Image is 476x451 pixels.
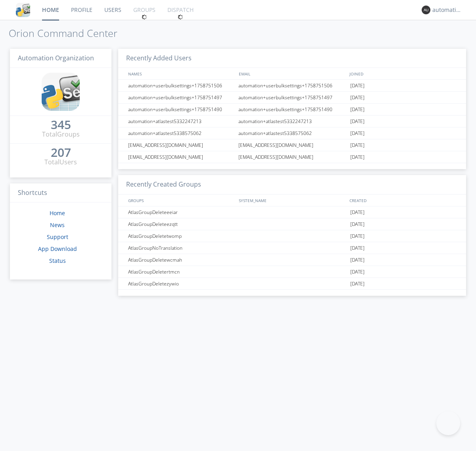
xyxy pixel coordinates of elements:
a: AtlasGroupDeletertmcn[DATE] [118,266,466,278]
a: AtlasGroupNoTranslation[DATE] [118,242,466,254]
a: 207 [51,148,71,158]
div: Total Groups [42,130,80,139]
div: 207 [51,148,71,156]
a: AtlasGroupDeleteezqtt[DATE] [118,218,466,230]
span: [DATE] [350,242,365,254]
span: [DATE] [350,139,365,151]
a: automation+userbulksettings+1758751490automation+userbulksettings+1758751490[DATE] [118,104,466,116]
img: cddb5a64eb264b2086981ab96f4c1ba7 [42,73,80,111]
img: 373638.png [422,6,430,14]
span: [DATE] [350,127,365,139]
a: News [50,221,65,229]
div: Total Users [44,158,77,167]
div: automation+userbulksettings+1758751490 [236,104,348,115]
div: AtlasGroupDeleteeeiar [126,206,236,218]
span: [DATE] [350,254,365,266]
span: [DATE] [350,266,365,278]
h3: Recently Added Users [118,49,466,68]
div: automation+userbulksettings+1758751490 [126,104,236,115]
span: [DATE] [350,218,365,230]
div: automation+userbulksettings+1758751506 [126,80,236,91]
a: AtlasGroupDeletezywio[DATE] [118,278,466,290]
a: Status [49,257,66,264]
div: [EMAIL_ADDRESS][DOMAIN_NAME] [126,151,236,163]
div: automation+atlastest5332247213 [126,116,236,127]
div: JOINED [347,68,459,79]
div: automation+atlastest5338575062 [126,127,236,139]
div: automation+atlastest5332247213 [236,116,348,127]
div: automation+userbulksettings+1758751497 [126,92,236,103]
a: 345 [51,121,71,130]
div: [EMAIL_ADDRESS][DOMAIN_NAME] [236,139,348,151]
div: AtlasGroupDeletewcmah [126,254,236,266]
span: Automation Organization [18,54,94,62]
a: App Download [38,245,77,252]
span: [DATE] [350,230,365,242]
a: AtlasGroupDeletetwomp[DATE] [118,230,466,242]
img: spin.svg [142,14,147,20]
a: automation+atlastest5338575062automation+atlastest5338575062[DATE] [118,127,466,139]
iframe: Toggle Customer Support [436,411,460,435]
span: [DATE] [350,278,365,290]
a: AtlasGroupDeleteeeiar[DATE] [118,206,466,218]
a: [EMAIL_ADDRESS][DOMAIN_NAME][EMAIL_ADDRESS][DOMAIN_NAME][DATE] [118,151,466,163]
div: [EMAIL_ADDRESS][DOMAIN_NAME] [236,151,348,163]
a: AtlasGroupDeletewcmah[DATE] [118,254,466,266]
div: EMAIL [237,68,347,79]
div: NAMES [126,68,235,79]
a: automation+userbulksettings+1758751506automation+userbulksettings+1758751506[DATE] [118,80,466,92]
h3: Shortcuts [10,183,111,203]
a: automation+userbulksettings+1758751497automation+userbulksettings+1758751497[DATE] [118,92,466,104]
span: [DATE] [350,206,365,218]
div: AtlasGroupDeletetwomp [126,230,236,242]
div: [EMAIL_ADDRESS][DOMAIN_NAME] [126,139,236,151]
div: AtlasGroupNoTranslation [126,242,236,254]
img: spin.svg [178,14,183,20]
a: Support [47,233,68,241]
img: cddb5a64eb264b2086981ab96f4c1ba7 [16,3,30,17]
div: AtlasGroupDeletezywio [126,278,236,289]
div: automation+userbulksettings+1758751497 [236,92,348,103]
span: [DATE] [350,116,365,127]
span: [DATE] [350,104,365,116]
div: automation+atlastest5338575062 [236,127,348,139]
a: Home [50,209,65,217]
div: SYSTEM_NAME [237,195,347,206]
div: AtlasGroupDeletertmcn [126,266,236,278]
a: automation+atlastest5332247213automation+atlastest5332247213[DATE] [118,116,466,127]
h3: Recently Created Groups [118,175,466,195]
span: [DATE] [350,80,365,92]
div: CREATED [347,195,459,206]
a: [EMAIL_ADDRESS][DOMAIN_NAME][EMAIL_ADDRESS][DOMAIN_NAME][DATE] [118,139,466,151]
div: 345 [51,121,71,129]
div: AtlasGroupDeleteezqtt [126,218,236,230]
span: [DATE] [350,151,365,163]
div: automation+userbulksettings+1758751506 [236,80,348,91]
span: [DATE] [350,92,365,104]
div: automation+atlas0004 [432,6,462,14]
div: GROUPS [126,195,235,206]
